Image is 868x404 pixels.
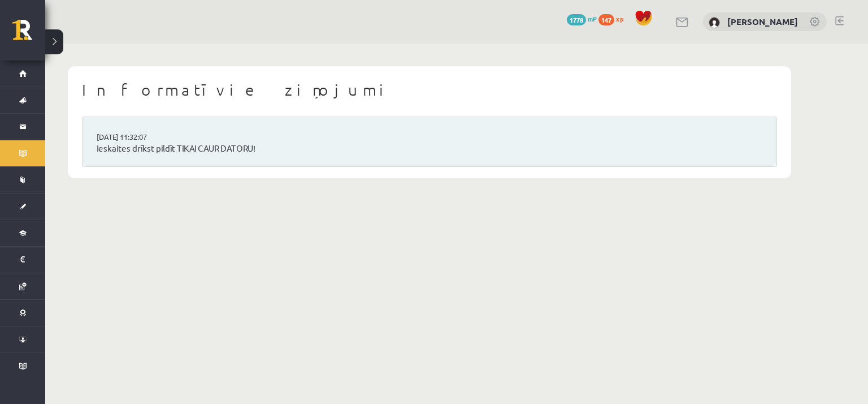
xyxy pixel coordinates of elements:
[567,14,597,23] a: 1778 mP
[97,142,762,155] a: Ieskaites drīkst pildīt TIKAI CAUR DATORU!
[727,16,798,27] a: [PERSON_NAME]
[598,14,629,23] a: 147 xp
[567,14,586,25] span: 1778
[12,20,45,48] a: Rīgas 1. Tālmācības vidusskola
[588,14,597,23] span: mP
[709,17,720,28] img: Ieva Marija Krepa
[598,14,614,25] span: 147
[97,131,181,143] a: [DATE] 11:32:07
[82,80,777,100] h1: Informatīvie ziņojumi
[616,14,623,23] span: xp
